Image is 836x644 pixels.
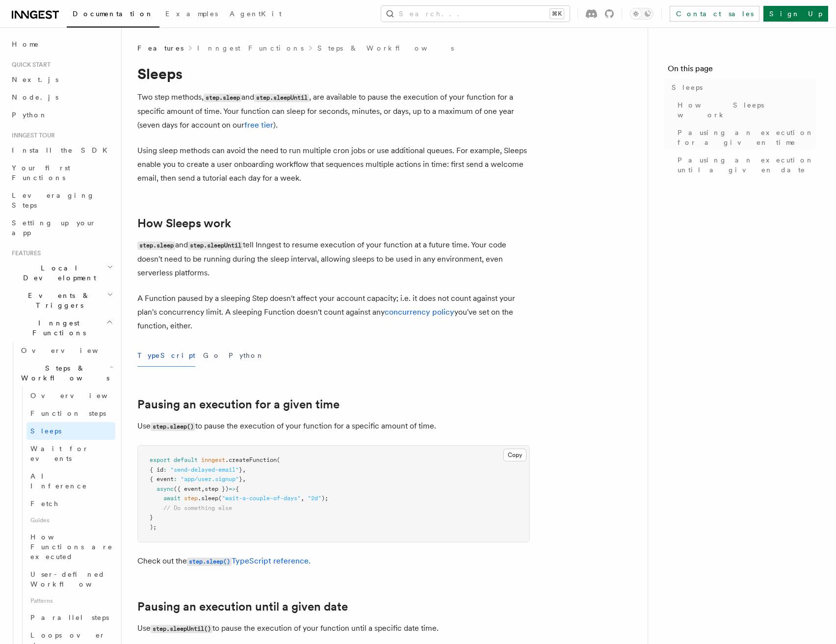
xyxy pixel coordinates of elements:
button: Search...⌘K [381,6,570,22]
p: Check out the [137,554,530,568]
span: async [157,485,174,492]
code: step.sleep [137,241,175,250]
span: Install the SDK [12,146,113,154]
a: Your first Functions [8,159,115,187]
code: step.sleepUntil [188,241,243,250]
span: : [174,476,177,483]
span: , [242,476,246,483]
a: Inngest Functions [197,43,304,53]
button: Steps & Workflows [17,359,115,387]
span: Pausing an execution for a given time [678,128,816,147]
span: // Do something else [163,505,232,511]
a: Sleeps [26,422,115,440]
span: Overview [30,392,131,400]
span: AgentKit [230,10,282,18]
a: step.sleep()TypeScript reference. [187,556,311,565]
span: ({ event [174,485,201,492]
span: User-defined Workflows [30,570,119,588]
span: ( [218,495,222,502]
p: and tell Inngest to resume execution of your function at a future time. Your code doesn't need to... [137,238,530,280]
span: Features [137,43,183,53]
a: Sign Up [763,6,828,22]
span: Overview [21,347,122,354]
a: Overview [17,342,115,359]
span: How Sleeps work [678,100,816,120]
span: Wait for events [30,445,89,462]
span: Pausing an execution until a given date [678,155,816,175]
span: Sleeps [672,82,703,92]
span: ); [321,495,328,502]
p: Using sleep methods can avoid the need to run multiple cron jobs or use additional queues. For ex... [137,144,530,185]
button: Go [203,345,221,367]
a: Contact sales [670,6,759,22]
code: step.sleep() [151,423,195,431]
span: } [239,466,242,473]
span: Next.js [12,76,58,83]
span: "wait-a-couple-of-days" [222,495,301,502]
a: Pausing an execution for a given time [137,398,340,411]
button: Local Development [8,259,115,287]
span: Parallel steps [30,614,109,621]
kbd: ⌘K [550,9,564,19]
button: Toggle dark mode [630,8,653,20]
h4: On this page [668,63,816,79]
code: step.sleep() [187,558,232,566]
a: Install the SDK [8,141,115,159]
a: Steps & Workflows [317,43,454,53]
span: ( [277,456,280,463]
span: Sleeps [30,427,61,435]
span: Patterns [26,593,115,609]
a: Parallel steps [26,609,115,626]
button: TypeScript [137,345,195,367]
a: Examples [159,3,224,27]
span: ); [150,524,157,531]
a: Overview [26,387,115,404]
p: Two step methods, and , are available to pause the execution of your function for a specific amou... [137,90,530,132]
span: } [239,476,242,483]
span: , [242,466,246,473]
span: .createFunction [225,456,277,463]
code: step.sleep [204,94,241,102]
a: Setting up your app [8,214,115,241]
a: User-defined Workflows [26,565,115,593]
button: Python [229,345,264,367]
a: Wait for events [26,440,115,467]
span: Steps & Workflows [17,363,109,383]
span: step [184,495,198,502]
p: Use to pause the execution of your function until a specific date time. [137,621,530,636]
span: { event [150,476,174,483]
a: How Sleeps work [674,96,816,124]
span: { [235,485,239,492]
a: How Sleeps work [137,216,231,230]
span: .sleep [198,495,218,502]
code: step.sleepUntil [254,94,309,102]
span: How Functions are executed [30,533,113,561]
span: Documentation [73,10,154,18]
span: export [150,456,170,463]
button: Events & Triggers [8,287,115,314]
span: : [163,466,167,473]
a: Home [8,35,115,53]
span: Examples [165,10,218,18]
a: free tier [244,120,273,130]
a: concurrency policy [385,307,454,317]
p: Use to pause the execution of your function for a specific amount of time. [137,419,530,433]
span: "send-delayed-email" [170,466,239,473]
span: Setting up your app [12,219,96,237]
span: Node.js [12,93,58,101]
a: Pausing an execution until a given date [674,151,816,179]
code: step.sleepUntil() [151,625,212,633]
span: Inngest Functions [8,318,106,338]
button: Copy [503,449,526,461]
span: Function steps [30,409,106,417]
span: "2d" [308,495,321,502]
span: await [163,495,181,502]
span: default [174,456,198,463]
span: step }) [205,485,229,492]
span: Leveraging Steps [12,191,95,209]
a: Documentation [67,3,159,27]
span: "app/user.signup" [181,476,239,483]
span: , [301,495,304,502]
span: Features [8,249,41,257]
h1: Sleeps [137,65,530,82]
